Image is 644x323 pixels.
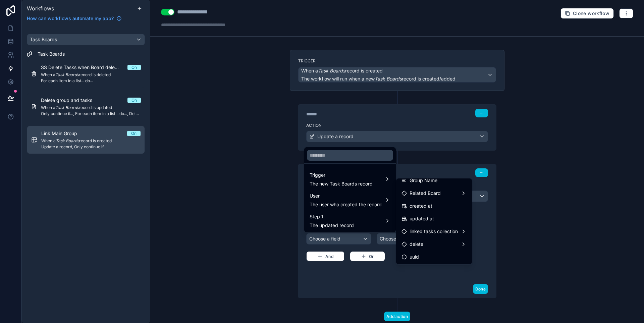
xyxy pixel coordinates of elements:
span: Step 1 [310,213,354,221]
span: Group Name [410,176,437,184]
span: The updated record [310,222,354,229]
span: The user who created the record [310,201,382,208]
span: Trigger [310,171,373,179]
span: delete [410,240,423,248]
span: The new Task Boards record [310,180,373,187]
span: created at [410,202,432,210]
span: User [310,192,382,200]
span: updated at [410,215,434,223]
span: Related Board [410,189,441,197]
span: linked tasks collection [410,227,458,235]
span: uuid [410,253,419,261]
